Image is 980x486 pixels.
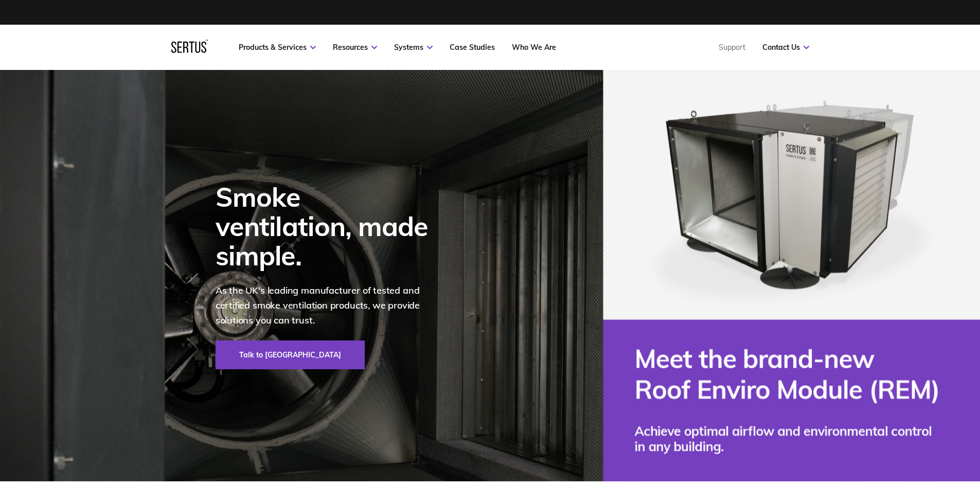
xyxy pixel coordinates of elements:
[216,283,442,328] p: As the UK's leading manufacturer of tested and certified smoke ventilation products, we provide s...
[512,43,556,52] a: Who We Are
[333,43,377,52] a: Resources
[762,43,809,52] a: Contact Us
[394,43,433,52] a: Systems
[450,43,495,52] a: Case Studies
[216,340,365,369] a: Talk to [GEOGRAPHIC_DATA]
[719,43,745,52] a: Support
[239,43,316,52] a: Products & Services
[216,182,442,271] div: Smoke ventilation, made simple.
